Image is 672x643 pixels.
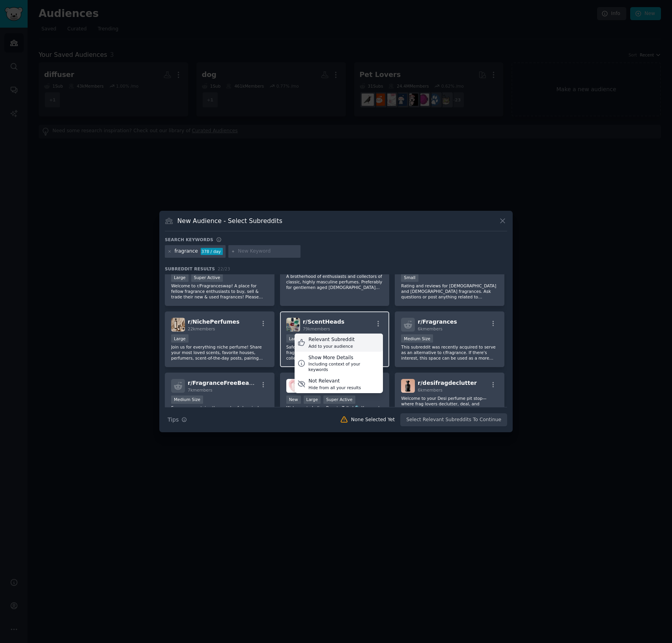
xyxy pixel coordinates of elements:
[188,326,215,331] span: 22k members
[286,396,301,404] div: New
[238,248,298,255] input: New Keyword
[286,318,300,332] img: ScentHeads
[418,380,477,386] span: r/ desifragdeclutter
[188,388,213,392] span: 7k members
[308,385,361,390] div: Hide from all your results
[177,217,282,225] h3: New Audience - Select Subreddits
[308,343,355,349] div: Add to your audience
[171,283,268,300] p: Welcome to r/Fragranceswap! A place for fellow fragrance enthusiasts to buy, sell & trade their n...
[165,237,213,242] h3: Search keywords
[401,396,498,412] p: Welcome to your Desi perfume pit stop—where frag lovers declutter, deal, and discover new scents....
[308,378,361,385] div: Not Relevant
[286,405,383,422] p: Welcome to Indian Beauty Talks! 🫧 Your go-to space to discuss everything from —makeup 💄, skincare...
[401,379,415,393] img: desifragdeclutter
[201,248,223,255] div: 378 / day
[418,319,457,325] span: r/ Fragrances
[171,344,268,361] p: Join us for everything niche perfume! Share your most loved scents, favorite houses, perfumers, s...
[171,405,268,422] p: Fragrance contains thousands of chemicals that can affect our health. This community is created f...
[191,274,223,282] div: Super Active
[351,416,395,424] div: None Selected Yet
[303,326,330,331] span: 79k members
[188,380,259,386] span: r/ FragranceFreeBeauty
[286,344,383,361] p: Safe Haven For All Things Fragrance. Discuss fragrances , old and new. Show off your collections....
[165,413,190,427] button: Tips
[286,274,383,290] p: A brotherhood of enthusiasts and collectors of classic, highly masculine perfumes. Preferably for...
[418,326,442,331] span: 6k members
[304,396,321,404] div: Large
[188,319,239,325] span: r/ NichePerfumes
[323,396,355,404] div: Super Active
[401,334,433,343] div: Medium Size
[308,361,380,372] div: Including context of your keywords
[165,266,215,272] span: Subreddit Results
[418,388,442,392] span: 6k members
[286,379,300,393] img: IndianBeautyTalks
[286,334,304,343] div: Large
[401,274,418,282] div: Small
[168,416,179,424] span: Tips
[171,318,185,332] img: NichePerfumes
[308,336,355,343] div: Relevant Subreddit
[171,334,189,343] div: Large
[401,344,498,361] p: This subreddit was recently acquired to serve as an alternative to r/fragrance. If there's intere...
[171,396,203,404] div: Medium Size
[401,283,498,300] p: Rating and reviews for [DEMOGRAPHIC_DATA] and [DEMOGRAPHIC_DATA] fragrances. Ask questions or pos...
[303,319,345,325] span: r/ ScentHeads
[171,274,189,282] div: Large
[175,248,198,255] div: fragrance
[218,266,230,271] span: 22 / 23
[308,354,380,362] div: Show More Details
